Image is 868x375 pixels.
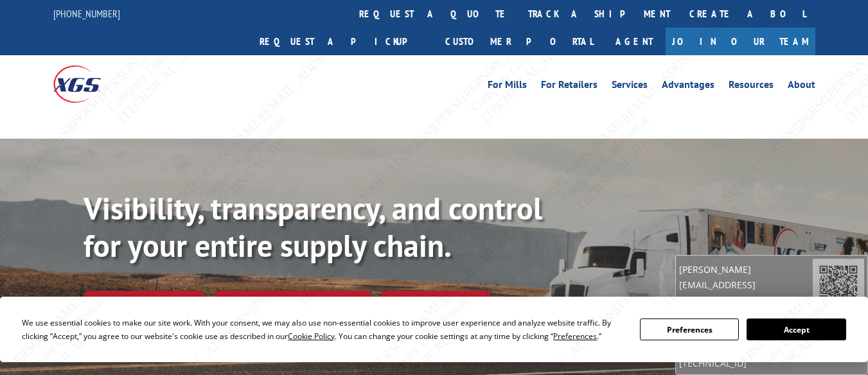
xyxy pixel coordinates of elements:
span: Cookie Policy [288,331,335,342]
a: Request a pickup [250,28,436,55]
button: Preferences [640,318,739,340]
a: For Retailers [541,80,598,94]
a: XGS ASSISTANT [381,291,491,318]
a: Advantages [662,80,714,94]
a: For Mills [488,80,527,94]
a: Resources [729,80,774,94]
button: Accept [747,318,846,340]
a: Join Our Team [666,28,815,55]
div: We use essential cookies to make our site work. With your consent, we may also use non-essential ... [22,316,624,343]
a: Customer Portal [436,28,603,55]
span: [PERSON_NAME][EMAIL_ADDRESS][PERSON_NAME][DOMAIN_NAME] [679,262,813,323]
a: About [788,80,815,94]
span: [TECHNICAL_ID] [679,356,813,371]
a: [PHONE_NUMBER] [53,7,120,20]
a: Agent [603,28,666,55]
a: Track shipment [84,291,204,318]
b: Visibility, transparency, and control for your entire supply chain. [84,188,542,265]
a: Calculate transit time [215,291,371,318]
a: Services [612,80,648,94]
span: Preferences [553,331,597,342]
